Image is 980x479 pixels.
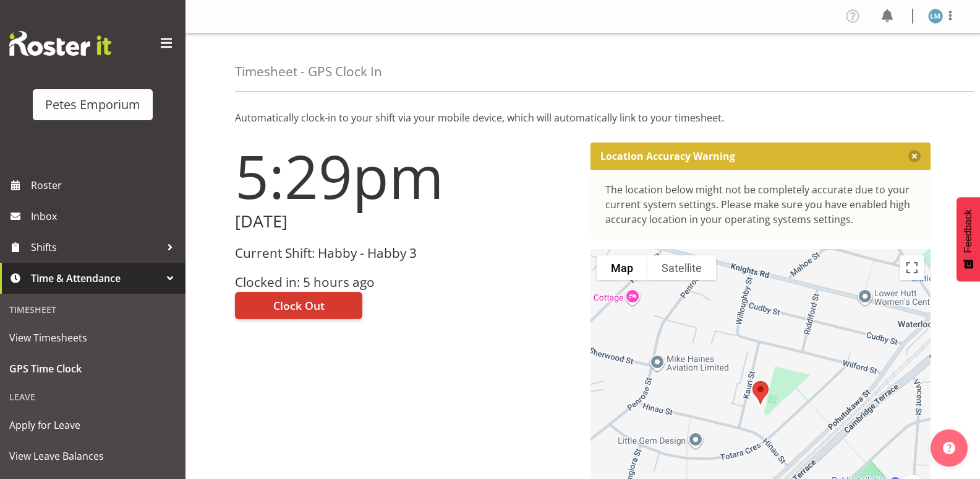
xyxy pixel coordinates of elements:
a: GPS Time Clock [3,353,182,384]
button: Feedback - Show survey [957,197,980,281]
button: Close message [908,150,921,162]
button: Show satellite imagery [647,255,716,280]
img: lianne-morete5410.jpg [928,9,943,24]
a: Apply for Leave [3,410,182,441]
img: Rosterit website logo [9,31,111,56]
span: View Leave Balances [9,447,176,465]
h3: Clocked in: 5 hours ago [235,275,576,289]
h2: [DATE] [235,212,576,231]
div: The location below might not be completely accurate due to your current system settings. Please m... [605,182,916,227]
div: Leave [3,384,182,410]
p: Automatically clock-in to your shift via your mobile device, which will automatically link to you... [235,110,931,125]
span: Time & Attendance [31,269,161,288]
h3: Current Shift: Habby - Habby 3 [235,246,576,260]
span: Shifts [31,238,161,257]
span: Clock Out [273,297,325,314]
a: View Leave Balances [3,441,182,472]
a: View Timesheets [3,322,182,353]
button: Toggle fullscreen view [900,255,924,280]
span: Apply for Leave [9,416,176,434]
span: View Timesheets [9,328,176,347]
span: Inbox [31,207,179,226]
span: GPS Time Clock [9,359,176,378]
span: Roster [31,176,179,195]
p: Location Accuracy Warning [600,150,735,162]
button: Show street map [597,255,647,280]
button: Clock Out [235,292,362,319]
span: Feedback [963,209,974,253]
h1: 5:29pm [235,143,576,209]
h4: Timesheet - GPS Clock In [235,64,382,79]
div: Timesheet [3,297,182,322]
img: help-xxl-2.png [943,442,955,454]
div: Petes Emporium [45,95,140,114]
